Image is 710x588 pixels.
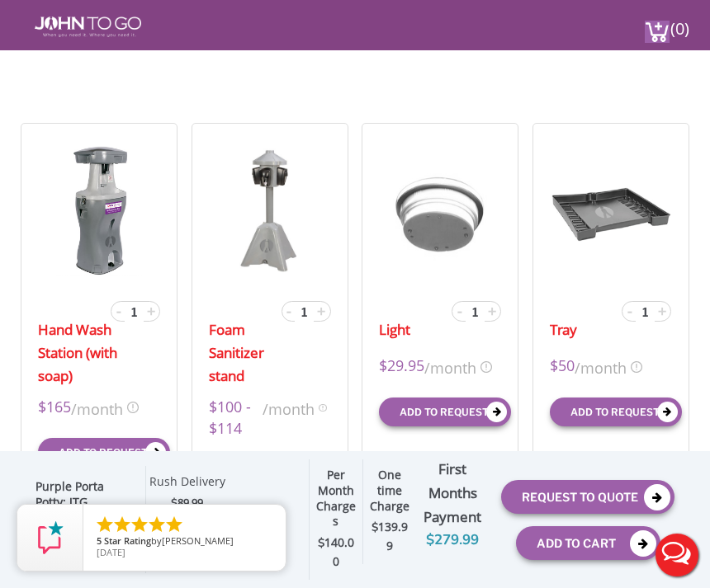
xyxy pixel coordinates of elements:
[97,536,272,548] span: by
[550,144,672,276] img: 17
[162,534,234,547] span: [PERSON_NAME]
[379,318,410,341] a: Light
[378,519,408,553] span: 139.99
[424,355,476,379] span: /month
[631,361,642,373] img: icon
[35,479,137,546] div: Purple Porta Potty: JTG Construction Unit
[372,520,408,554] strong: $
[550,318,577,341] a: Tray
[575,355,627,379] span: /month
[318,535,354,570] strong: $
[147,301,155,321] span: +
[644,522,710,588] button: Live Chat
[34,521,67,554] img: Review Rating
[488,301,496,321] span: +
[501,480,674,514] button: Request To Quote
[95,515,115,534] li: 
[127,402,139,413] img: icon
[417,529,489,552] div: $279.99
[112,515,132,534] li: 
[38,318,130,388] a: Hand Wash Station (with soap)
[379,397,511,426] button: Add to request
[35,16,141,37] img: JOHN to go
[104,534,151,547] span: Star Rating
[645,21,670,43] img: cart a
[233,144,307,276] img: 17
[550,355,575,379] span: $50
[116,301,121,321] span: -
[71,396,123,420] span: /month
[379,144,501,276] img: 17
[316,467,356,529] strong: Per Month Charges
[263,396,315,439] span: /month
[286,301,291,321] span: -
[38,396,71,420] span: $165
[670,4,689,40] span: (0)
[56,144,144,276] img: 17
[370,467,409,513] strong: One time Charge
[550,397,682,426] button: Add to request
[97,546,125,558] span: [DATE]
[149,474,225,494] div: Rush Delivery
[177,495,203,510] span: 89.99
[130,515,149,534] li: 
[149,494,225,512] div: $
[627,301,632,321] span: -
[209,318,301,388] a: Foam Sanitizer stand
[516,526,660,560] button: Add To Cart
[147,515,167,534] li: 
[97,534,102,547] span: 5
[209,396,263,439] span: $100 - $114
[317,301,325,321] span: +
[457,301,462,321] span: -
[319,404,327,412] img: icon
[480,361,492,373] img: icon
[38,438,170,467] button: Add to request
[417,458,489,529] div: First Months Payment
[324,534,354,569] span: 140.00
[658,301,666,321] span: +
[379,355,424,379] span: $29.95
[164,515,184,534] li: 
